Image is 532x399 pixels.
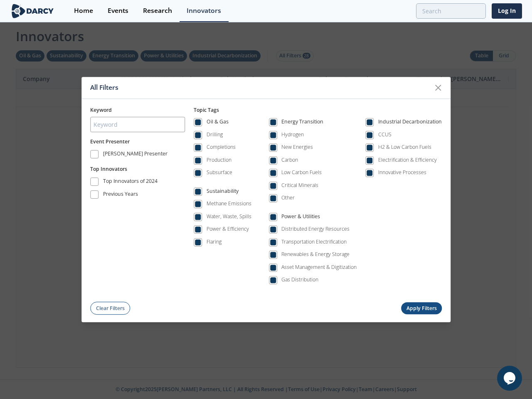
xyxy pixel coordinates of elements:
[103,190,138,200] div: Previous Years
[281,195,295,202] div: Other
[492,3,522,19] a: Log In
[103,177,158,187] div: Top Innovators of 2024
[416,3,486,19] input: Advanced Search
[207,156,232,164] div: Production
[281,144,313,151] div: New Energies
[74,7,93,14] div: Home
[281,118,323,128] div: Energy Transition
[281,276,318,284] div: Gas Distribution
[143,7,172,14] div: Research
[10,4,55,18] img: logo-wide.svg
[90,302,130,315] button: Clear Filters
[207,200,251,208] div: Methane Emissions
[207,131,223,138] div: Drilling
[281,169,322,177] div: Low Carbon Fuels
[378,144,431,151] div: H2 & Low Carbon Fuels
[207,118,229,128] div: Oil & Gas
[281,131,304,138] div: Hydrogen
[378,156,437,164] div: Electrification & Efficiency
[207,144,236,151] div: Completions
[401,303,442,315] button: Apply Filters
[207,238,222,246] div: Flaring
[90,138,130,145] span: Event Presenter
[378,131,392,138] div: CCUS
[281,264,357,271] div: Asset Management & Digitization
[108,7,128,14] div: Events
[207,169,232,177] div: Subsurface
[207,213,251,220] div: Water, Waste, Spills
[194,106,219,113] span: Topic Tags
[497,366,524,391] iframe: chat widget
[281,238,347,246] div: Transportation Electrification
[90,80,430,96] div: All Filters
[281,213,320,223] div: Power & Utilities
[90,106,112,113] span: Keyword
[90,117,185,132] input: Keyword
[103,150,167,160] div: [PERSON_NAME] Presenter
[207,226,249,233] div: Power & Efficiency
[90,138,130,145] button: Event Presenter
[187,7,221,14] div: Innovators
[281,156,298,164] div: Carbon
[281,182,318,189] div: Critical Minerals
[378,169,426,177] div: Innovative Processes
[281,226,350,233] div: Distributed Energy Resources
[207,187,239,197] div: Sustainability
[281,251,350,259] div: Renewables & Energy Storage
[378,118,442,128] div: Industrial Decarbonization
[90,165,127,173] button: Top Innovators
